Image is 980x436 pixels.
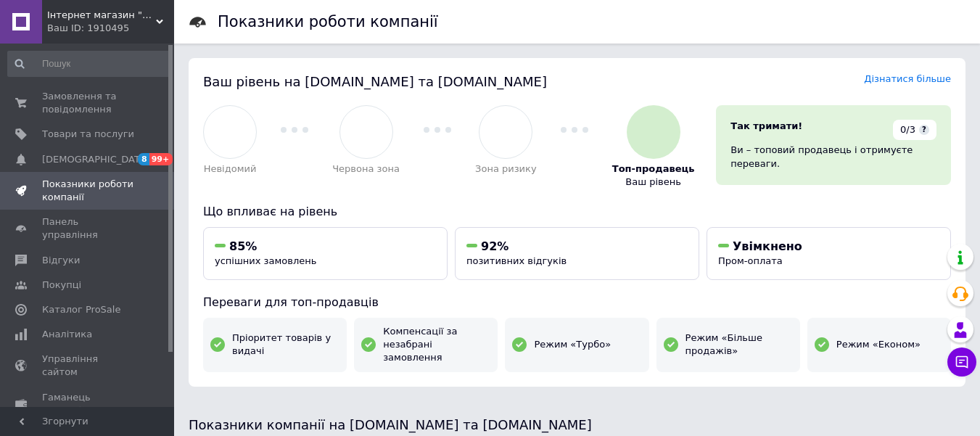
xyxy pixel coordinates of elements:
div: Ви – топовий продавець і отримуєте переваги. [730,144,936,170]
span: Гаманець компанії [42,391,134,417]
span: Аналітика [42,328,92,341]
span: Зона ризику [475,163,537,176]
div: Ваш ID: 1910495 [47,22,174,35]
button: 92%позитивних відгуків [455,227,699,280]
span: Інтернет магазин "АЛЬКАТ" [47,9,156,22]
img: :woman-shrugging: [221,123,239,141]
img: :disappointed_relieved: [497,123,515,141]
span: Відгуки [42,254,80,267]
span: Показники роботи компанії [42,178,134,204]
h1: Показники роботи компанії [218,13,438,30]
span: Невідомий [204,163,257,176]
input: Пошук [7,51,171,77]
span: Пром-оплата [718,255,783,266]
span: Що впливає на рівень [203,205,337,218]
span: Управління сайтом [42,353,134,379]
button: 85%успішних замовлень [203,227,448,280]
span: успішних замовлень [215,255,316,266]
span: [DEMOGRAPHIC_DATA] [42,153,149,166]
span: Ваш рівень на [DOMAIN_NAME] та [DOMAIN_NAME] [203,74,547,89]
span: Червона зона [332,163,400,176]
span: Режим «Економ» [836,338,921,351]
span: Режим «Турбо» [534,338,611,351]
img: :rocket: [644,123,662,141]
span: Пріоритет товарів у видачі [232,332,339,358]
span: позитивних відгуків [466,255,567,266]
span: Режим «Більше продажів» [685,332,793,358]
span: Увімкнено [733,239,802,253]
button: УвімкненоПром-оплата [707,227,951,280]
span: Топ-продавець [612,163,695,176]
span: Замовлення та повідомлення [42,90,134,116]
span: Компенсації за незабрані замовлення [383,325,490,365]
span: Покупці [42,279,81,292]
span: Товари та послуги [42,128,134,141]
span: ? [919,125,929,135]
span: Так тримати! [730,120,802,131]
span: 92% [481,239,508,253]
span: 99+ [149,153,173,165]
span: 85% [229,239,257,253]
span: Панель управління [42,215,134,242]
span: Переваги для топ-продавців [203,295,379,309]
a: Дізнатися більше [864,73,951,84]
button: Чат з покупцем [947,347,976,377]
span: Ваш рівень [625,176,681,189]
div: 0/3 [893,120,936,140]
span: 8 [138,153,149,165]
img: :see_no_evil: [357,123,375,141]
span: Каталог ProSale [42,303,120,316]
span: Показники компанії на [DOMAIN_NAME] та [DOMAIN_NAME] [189,417,592,432]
